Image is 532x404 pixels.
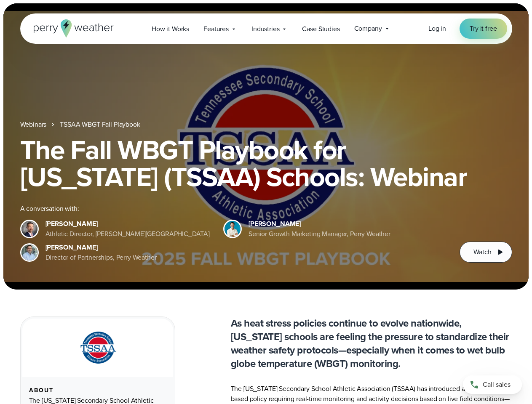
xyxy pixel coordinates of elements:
[483,380,511,390] span: Call sales
[251,24,279,34] span: Industries
[21,245,37,260] img: Jeff Wood
[60,120,140,130] a: TSSAA WBGT Fall Playbook
[20,204,446,214] div: A conversation with:
[428,24,446,33] span: Log in
[152,24,189,34] span: How it Works
[249,219,390,229] div: [PERSON_NAME]
[20,136,512,190] h1: The Fall WBGT Playbook for [US_STATE] (TSSAA) Schools: Webinar
[463,375,522,394] a: Call sales
[460,242,512,263] button: Watch
[20,120,47,130] a: Webinars
[473,247,491,257] span: Watch
[470,24,497,34] span: Try it free
[354,24,382,34] span: Company
[45,229,210,239] div: Athletic Director, [PERSON_NAME][GEOGRAPHIC_DATA]
[144,20,196,37] a: How it Works
[29,387,166,394] div: About
[203,24,229,34] span: Features
[428,24,446,34] a: Log in
[45,219,210,229] div: [PERSON_NAME]
[70,329,126,367] img: TSSAA-Tennessee-Secondary-School-Athletic-Association.svg
[460,19,507,39] a: Try it free
[20,120,512,130] nav: Breadcrumb
[249,229,390,239] div: Senior Growth Marketing Manager, Perry Weather
[45,252,157,263] div: Director of Partnerships, Perry Weather
[295,20,347,37] a: Case Studies
[45,242,157,252] div: [PERSON_NAME]
[225,221,241,237] img: Spencer Patton, Perry Weather
[231,316,512,370] p: As heat stress policies continue to evolve nationwide, [US_STATE] schools are feeling the pressur...
[21,221,37,237] img: Brian Wyatt
[302,24,340,34] span: Case Studies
